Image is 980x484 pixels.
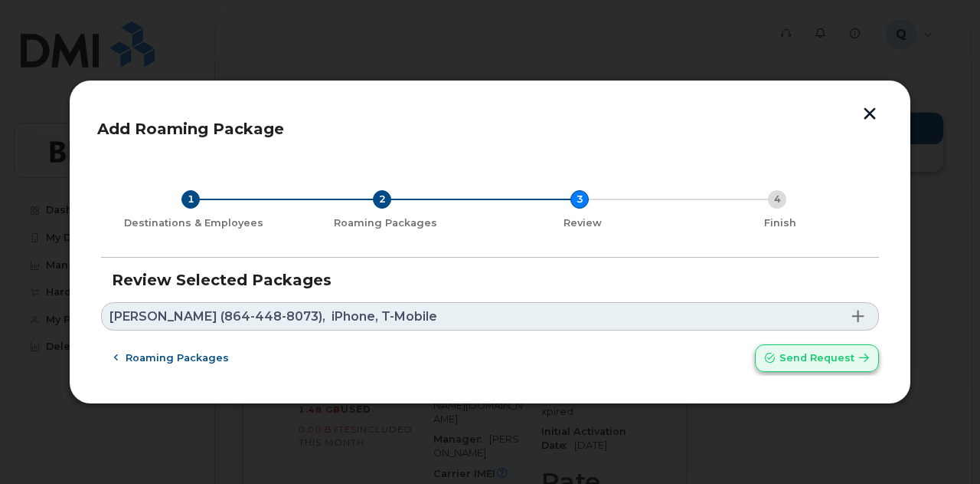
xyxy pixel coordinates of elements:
h3: Review Selected Packages [112,272,868,288]
span: Roaming packages [126,351,229,365]
div: Roaming Packages [292,217,478,229]
span: Send request [779,351,854,365]
button: Send request [755,344,879,372]
a: [PERSON_NAME] (864-448-8073),iPhone, T-Mobile [101,302,879,331]
div: Destinations & Employees [107,217,280,229]
span: iPhone, T-Mobile [332,311,437,323]
iframe: Messenger Launcher [913,417,969,472]
div: Finish [688,217,873,229]
span: Add Roaming Package [97,120,284,138]
span: [PERSON_NAME] (864-448-8073), [109,311,325,323]
div: 2 [373,190,391,209]
div: 4 [768,190,786,209]
button: Roaming packages [101,344,242,372]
